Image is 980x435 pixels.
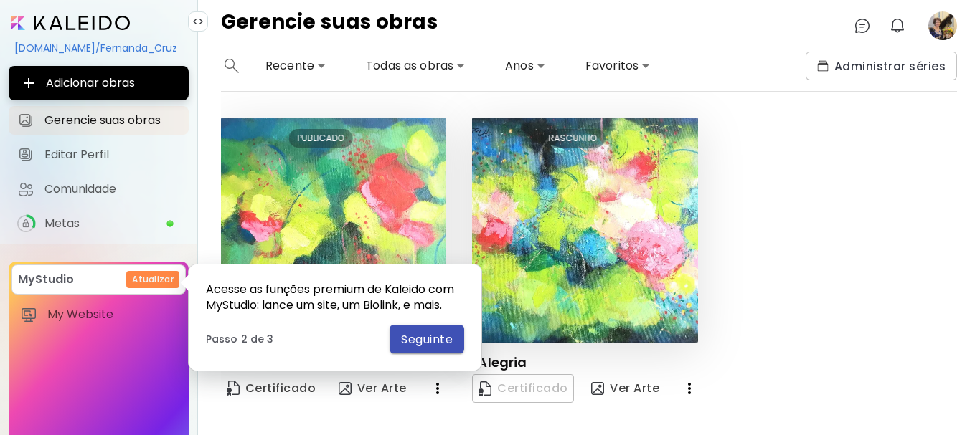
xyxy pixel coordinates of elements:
[9,66,189,100] button: Adicionar obras
[806,52,957,80] button: collectionsAdministrar séries
[18,271,74,288] p: MyStudio
[854,17,871,34] img: chatIcon
[9,36,189,60] div: [DOMAIN_NAME]/Fernanda_Cruz
[227,381,240,396] img: Certificate
[339,380,407,397] span: Ver Arte
[540,129,605,148] div: RASCUNHO
[47,307,177,322] span: My Website
[817,59,946,74] span: Administrar séries
[889,17,906,34] img: bellIcon
[591,382,604,395] img: view-art
[472,118,697,343] img: thumbnail
[9,106,189,135] a: Gerencie suas obras iconGerencie suas obras
[168,264,204,300] div: animation
[225,59,239,73] img: search
[580,54,656,77] div: Favoritos
[20,306,37,323] img: item
[192,16,204,27] img: collapse
[401,332,453,347] span: Seguinte
[221,118,446,343] img: thumbnail
[289,129,353,148] div: PUBLICADO
[339,382,352,395] img: view-art
[221,374,321,403] a: CertificateCertificado
[478,354,527,371] p: Alegria
[585,374,665,403] button: view-artVer Arte
[44,182,180,196] span: Comunidade
[499,54,551,77] div: Anos
[817,60,829,72] img: collections
[206,333,273,345] h6: Passo 2 de 3
[206,282,464,313] h5: Acesse as funções premium de Kaleido com MyStudio: lance um site, um Biolink, e mais.
[9,175,189,204] a: Comunidade iconComunidade
[20,75,177,92] span: Adicionar obras
[17,181,34,198] img: Comunidade icon
[44,216,166,231] span: Metas
[132,273,174,286] h6: Atualizar
[44,148,180,162] span: Editar Perfil
[390,325,464,353] button: Seguinte
[9,140,189,169] a: Editar Perfil iconEditar Perfil
[333,374,413,403] button: view-artVer Arte
[221,11,438,40] h4: Gerencie suas obras
[9,209,189,238] a: iconcompleteMetas
[17,112,34,129] img: Gerencie suas obras icon
[11,300,186,329] a: itemMy Website
[591,381,659,396] span: Ver Arte
[221,52,242,80] button: search
[260,54,331,77] div: Recente
[360,54,471,77] div: Todas as obras
[17,146,34,163] img: Editar Perfil icon
[227,379,316,398] span: Certificado
[44,113,180,128] span: Gerencie suas obras
[885,14,910,38] button: bellIcon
